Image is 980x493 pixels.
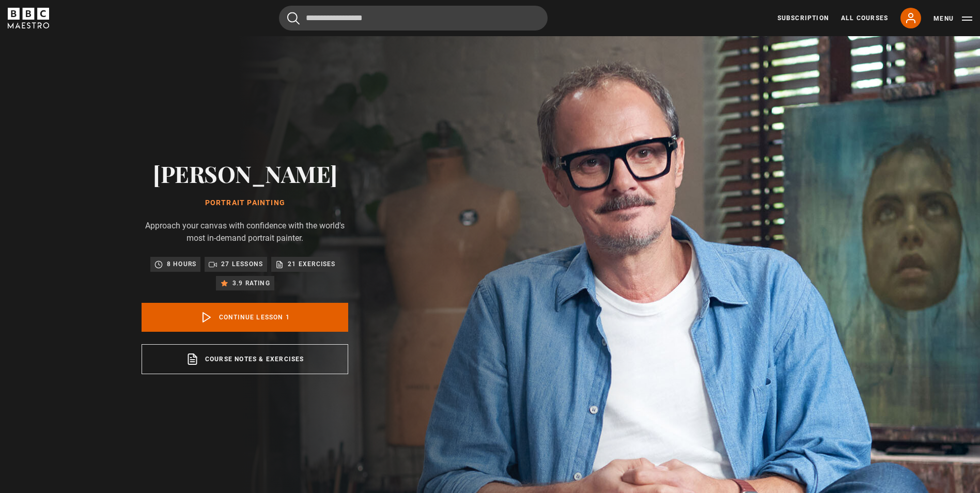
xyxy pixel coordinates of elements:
[142,160,348,187] h2: [PERSON_NAME]
[934,13,972,24] button: Toggle navigation
[221,259,263,269] p: 27 lessons
[279,6,548,30] input: Search
[142,303,348,332] a: Continue lesson 1
[142,220,348,244] p: Approach your canvas with confidence with the world's most in-demand portrait painter.
[287,12,300,25] button: Submit the search query
[841,13,888,23] a: All Courses
[777,13,829,23] a: Subscription
[232,278,270,288] p: 3.9 rating
[142,199,348,207] h1: Portrait Painting
[142,344,348,374] a: Course notes & exercises
[8,8,49,28] svg: BBC Maestro
[288,259,335,269] p: 21 exercises
[167,259,196,269] p: 8 hours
